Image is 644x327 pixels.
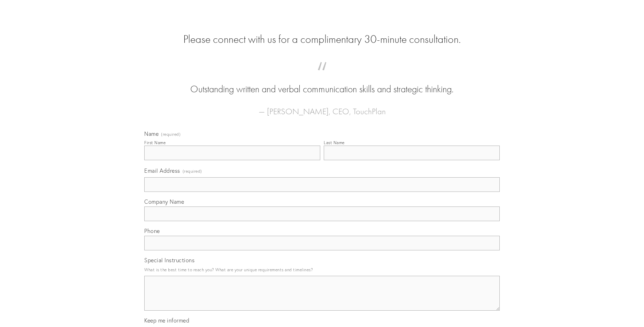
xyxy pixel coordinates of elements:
p: What is the best time to reach you? What are your unique requirements and timelines? [144,265,500,274]
div: Last Name [324,140,345,145]
span: Company Name [144,198,184,205]
span: Special Instructions [144,257,194,264]
div: First Name [144,140,166,145]
span: “ [155,69,489,83]
h2: Please connect with us for a complimentary 30-minute consultation. [144,33,500,46]
figcaption: — [PERSON_NAME], CEO, TouchPlan [155,96,489,118]
span: Email Address [144,167,180,174]
span: (required) [183,166,202,176]
span: Name [144,130,159,137]
span: (required) [161,132,181,137]
span: Phone [144,227,160,234]
blockquote: Outstanding written and verbal communication skills and strategic thinking. [155,69,489,96]
span: Keep me informed [144,317,189,324]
